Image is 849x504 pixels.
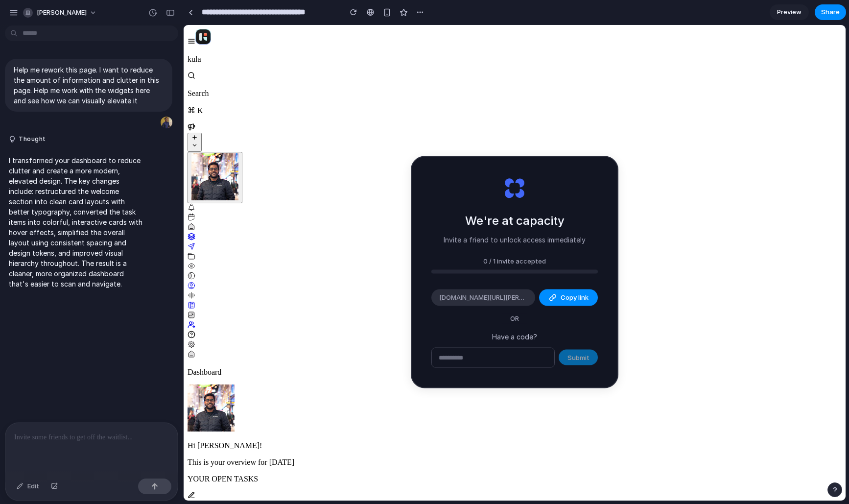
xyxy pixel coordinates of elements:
[539,289,598,306] button: Copy link
[777,7,802,17] span: Preview
[561,293,589,303] span: Copy link
[770,4,809,20] a: Preview
[815,4,846,20] button: Share
[439,293,527,303] span: [DOMAIN_NAME][URL][PERSON_NAME]
[431,256,598,266] div: 0 / 1 invite accepted
[502,314,527,324] span: OR
[19,5,102,21] button: [PERSON_NAME]
[431,289,535,306] div: [DOMAIN_NAME][URL][PERSON_NAME]
[431,331,598,341] p: Have a code?
[444,234,586,244] p: Invite a friend to unlock access immediately
[184,25,846,501] iframe: To enrich screen reader interactions, please activate Accessibility in Grammarly extension settings
[14,65,164,106] p: Help me rework this page. I want to reduce the amount of information and clutter in this page. He...
[821,7,840,17] span: Share
[465,212,565,229] h2: We're at capacity
[9,155,143,289] p: I transformed your dashboard to reduce clutter and create a more modern, elevated design. The key...
[37,8,87,18] span: [PERSON_NAME]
